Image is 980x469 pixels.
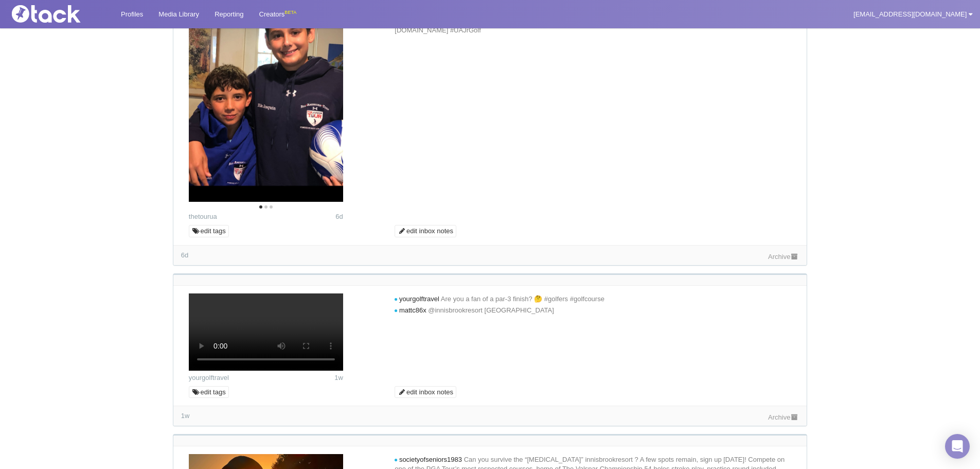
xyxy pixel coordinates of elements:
span: @innisbrookresort [GEOGRAPHIC_DATA] [428,306,554,314]
time: Posted: 2025-08-16 19:25 UTC [334,373,343,383]
a: edit tags [189,225,229,237]
i: new [395,459,397,462]
li: Page dot 1 [259,205,262,209]
span: 6d [335,213,343,220]
span: yourgolftravel [399,295,439,303]
div: Open Intercom Messenger [945,434,970,459]
li: Page dot 2 [264,205,268,209]
span: mattc86x [399,306,426,314]
span: 1w [334,374,343,381]
span: 6d [181,251,188,259]
a: yourgolftravel [189,374,229,381]
span: Are you a fan of a par-3 finish? 🤔 #golfers #golfcourse [441,295,604,303]
time: Latest comment: 2025-08-19 01:23 UTC [181,251,188,259]
div: BETA [284,7,296,18]
img: Tack [8,5,111,23]
time: Posted: 2025-08-19 01:23 UTC [335,212,343,221]
a: edit inbox notes [395,225,456,237]
a: thetourua [189,213,217,220]
a: Archive [768,253,799,260]
span: 1w [181,412,190,420]
li: Page dot 3 [270,205,273,209]
i: new [395,309,397,312]
a: Archive [768,413,799,421]
time: Latest comment: 2025-08-16 23:33 UTC [181,412,190,420]
a: edit tags [189,386,229,398]
span: societyofseniors1983 [399,456,462,463]
a: edit inbox notes [395,386,456,398]
i: new [395,298,397,301]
